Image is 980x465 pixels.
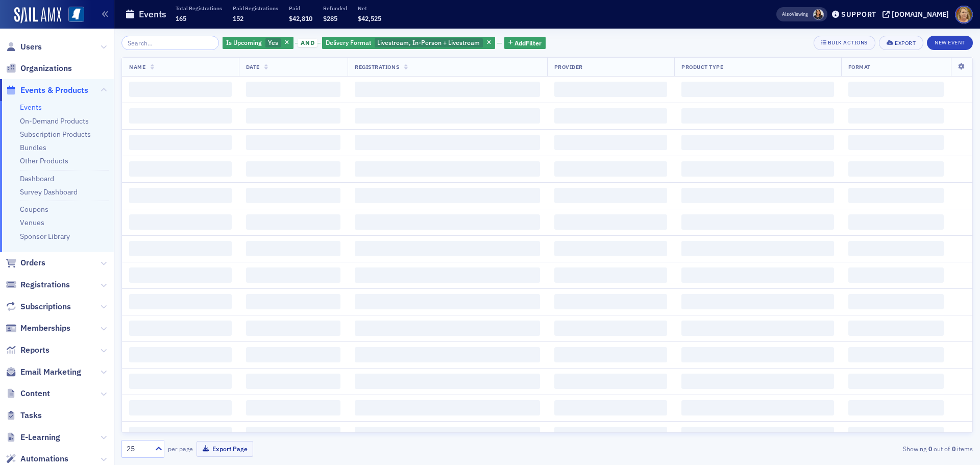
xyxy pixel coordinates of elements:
[554,161,667,177] span: ‌
[129,188,232,203] span: ‌
[681,82,834,97] span: ‌
[6,453,68,464] a: Automations
[355,321,540,336] span: ‌
[6,41,42,53] a: Users
[554,267,667,283] span: ‌
[298,39,317,47] span: and
[681,374,834,389] span: ‌
[681,108,834,124] span: ‌
[554,400,667,415] span: ‌
[226,38,262,46] span: Is Upcoming
[176,5,222,12] p: Total Registrations
[6,85,88,96] a: Events & Products
[782,11,792,17] div: Also
[61,7,84,24] a: View Homepage
[246,161,341,177] span: ‌
[355,267,540,283] span: ‌
[681,294,834,309] span: ‌
[848,108,944,124] span: ‌
[681,347,834,362] span: ‌
[848,82,944,97] span: ‌
[129,267,232,283] span: ‌
[355,347,540,362] span: ‌
[289,5,312,12] p: Paid
[14,7,61,23] img: SailAMX
[246,214,341,230] span: ‌
[554,347,667,362] span: ‌
[129,241,232,256] span: ‌
[6,63,72,74] a: Organizations
[848,400,944,415] span: ‌
[355,82,540,97] span: ‌
[139,8,166,20] h1: Events
[20,257,45,268] span: Orders
[355,108,540,124] span: ‌
[848,321,944,336] span: ‌
[233,14,243,22] span: 152
[246,63,260,70] span: Date
[848,374,944,389] span: ‌
[681,427,834,442] span: ‌
[927,37,973,46] a: New Event
[848,63,871,70] span: Format
[6,366,81,378] a: Email Marketing
[355,135,540,150] span: ‌
[20,85,88,96] span: Events & Products
[6,257,45,268] a: Orders
[681,161,834,177] span: ‌
[883,11,952,18] button: [DOMAIN_NAME]
[6,432,60,443] a: E-Learning
[246,135,341,150] span: ‌
[814,36,875,50] button: Bulk Actions
[176,14,186,22] span: 165
[6,323,70,334] a: Memberships
[848,161,944,177] span: ‌
[246,267,341,283] span: ‌
[68,7,84,22] img: SailAMX
[681,135,834,150] span: ‌
[6,388,50,399] a: Content
[355,214,540,230] span: ‌
[514,38,542,47] span: Add Filter
[848,347,944,362] span: ‌
[358,5,381,12] p: Net
[554,321,667,336] span: ‌
[681,214,834,230] span: ‌
[20,130,91,139] a: Subscription Products
[828,40,868,45] div: Bulk Actions
[20,301,71,312] span: Subscriptions
[355,400,540,415] span: ‌
[813,9,824,20] span: Noma Burge
[233,5,278,12] p: Paid Registrations
[554,427,667,442] span: ‌
[355,427,540,442] span: ‌
[246,427,341,442] span: ‌
[246,108,341,124] span: ‌
[129,214,232,230] span: ‌
[848,135,944,150] span: ‌
[681,400,834,415] span: ‌
[841,10,876,19] div: Support
[554,82,667,97] span: ‌
[6,301,71,312] a: Subscriptions
[848,427,944,442] span: ‌
[681,63,723,70] span: Product Type
[20,323,70,334] span: Memberships
[20,156,68,165] a: Other Products
[246,82,341,97] span: ‌
[681,267,834,283] span: ‌
[848,241,944,256] span: ‌
[246,241,341,256] span: ‌
[20,103,42,112] a: Events
[20,232,70,241] a: Sponsor Library
[554,135,667,150] span: ‌
[20,174,54,183] a: Dashboard
[20,205,48,214] a: Coupons
[355,161,540,177] span: ‌
[696,444,973,453] div: Showing out of items
[223,37,293,50] div: Yes
[355,63,399,70] span: Registrations
[20,116,89,126] a: On-Demand Products
[554,214,667,230] span: ‌
[355,374,540,389] span: ‌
